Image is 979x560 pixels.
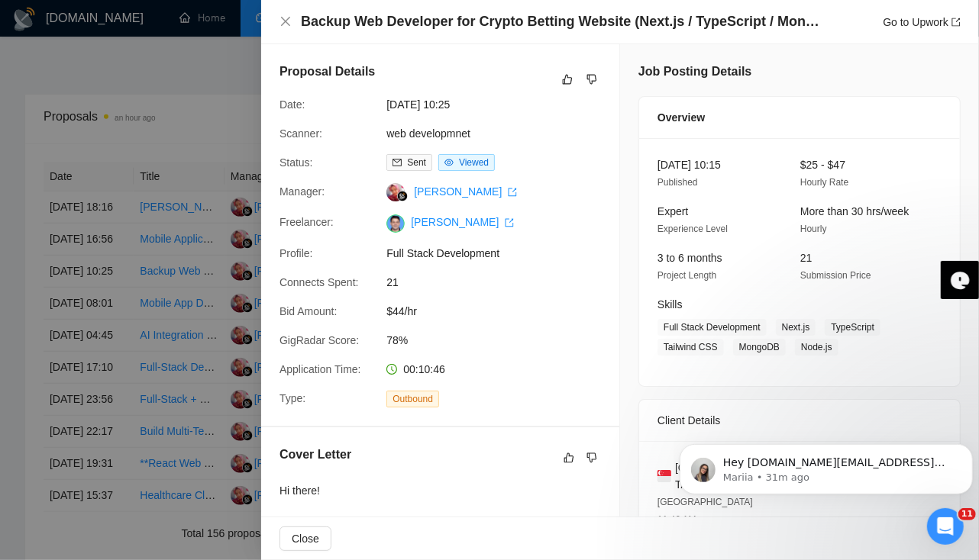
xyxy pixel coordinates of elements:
button: like [558,70,577,89]
a: [PERSON_NAME] export [411,216,514,228]
img: 🇸🇬 [658,468,671,484]
span: Next.js [776,319,816,336]
span: Tailwind CSS [658,339,724,356]
span: clock-circle [386,364,397,375]
h5: Proposal Details [279,63,375,81]
span: Close [292,530,319,547]
span: Profile: [279,247,313,259]
span: GigRadar Score: [279,334,359,346]
span: Full Stack Development [658,319,767,336]
span: $25 - $47 [800,159,845,171]
span: Published [658,177,698,188]
span: Viewed [459,157,489,168]
span: $44/hr [386,303,616,320]
span: More than 30 hrs/week [800,205,909,217]
a: Go to Upworkexport [883,16,961,28]
span: Experience Level [658,224,728,234]
span: Date: [279,98,305,111]
span: Hourly Rate [800,177,848,188]
div: Client Details [658,400,942,441]
span: Hourly [800,224,827,234]
span: 78% [386,332,616,349]
span: [DATE] 10:15 [658,159,721,171]
button: dislike [583,449,601,467]
span: 11 [958,508,976,520]
span: Overview [658,109,705,126]
span: Project Length [658,270,716,281]
span: 00:10:46 [403,363,445,375]
span: Sent [407,157,426,168]
span: 3 to 6 months [658,252,722,264]
span: export [508,188,517,197]
span: Status: [279,156,313,169]
span: Bid Amount: [279,305,338,317]
button: like [560,449,578,467]
span: Outbound [386,391,439,407]
span: dislike [586,73,597,85]
span: Connects Spent: [279,276,359,288]
img: gigradar-bm.png [397,191,408,201]
iframe: Intercom live chat [927,508,964,545]
button: dislike [583,70,601,89]
h5: Job Posting Details [638,63,751,81]
button: Close [279,526,331,551]
span: Full Stack Development [386,245,616,262]
span: like [564,452,574,464]
span: eye [444,158,454,167]
span: Submission Price [800,270,871,281]
span: dislike [586,452,597,464]
span: Freelancer: [279,216,334,228]
span: export [952,18,961,27]
span: MongoDB [733,339,786,356]
span: Skills [658,298,683,311]
h5: Cover Letter [279,446,351,464]
button: Close [279,15,292,28]
span: 21 [800,252,813,264]
span: Scanner: [279,127,322,140]
span: mail [393,158,402,167]
span: Application Time: [279,363,361,375]
span: 21 [386,274,616,291]
span: TypeScript [825,319,880,336]
span: [GEOGRAPHIC_DATA] 11:46 AM [658,497,753,525]
span: close [279,15,292,27]
iframe: Intercom notifications message [674,412,979,519]
span: like [562,73,573,85]
h4: Backup Web Developer for Crypto Betting Website (Next.js / TypeScript / MongoDB / Ubuntu Server) [301,12,828,31]
span: Manager: [279,185,325,198]
span: [DATE] 10:25 [386,96,616,113]
span: Type: [279,392,305,404]
span: Expert [658,205,688,217]
span: export [505,218,514,227]
span: Node.js [795,339,838,356]
a: web developmnet [386,127,470,140]
img: c1xPIZKCd_5qpVW3p9_rL3BM5xnmTxF9N55oKzANS0DJi4p2e9ZOzoRW-Ms11vJalQ [386,214,405,233]
a: [PERSON_NAME] export [414,185,517,198]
